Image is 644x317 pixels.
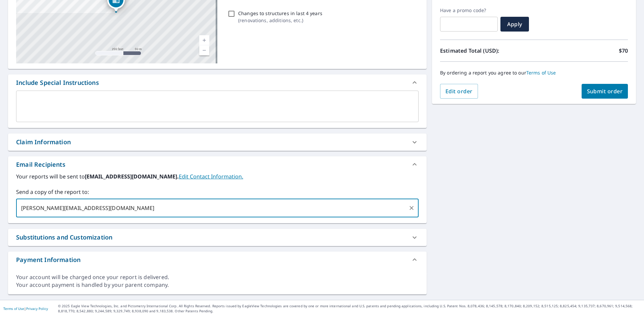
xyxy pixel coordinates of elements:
b: [EMAIL_ADDRESS][DOMAIN_NAME]. [85,173,179,180]
div: Your account will be charged once your report is delivered. [16,273,419,281]
p: © 2025 Eagle View Technologies, Inc. and Pictometry International Corp. All Rights Reserved. Repo... [58,304,641,314]
p: ( renovations, additions, etc. ) [238,17,322,24]
p: By ordering a report you agree to our [440,70,628,76]
a: Terms of Use [3,306,24,311]
div: Include Special Instructions [16,78,99,87]
label: Send a copy of the report to: [16,188,419,196]
div: Claim Information [16,138,71,147]
span: Edit order [445,88,473,95]
div: Claim Information [8,134,427,151]
div: Substitutions and Customization [8,229,427,246]
div: Email Recipients [16,160,65,169]
label: Your reports will be sent to [16,172,419,180]
div: Payment Information [16,255,80,264]
p: $70 [619,47,628,55]
p: Changes to structures in last 4 years [238,10,322,17]
div: Substitutions and Customization [16,233,112,242]
p: | [3,307,48,311]
div: Your account payment is handled by your parent company. [16,281,419,289]
button: Submit order [582,84,628,99]
label: Have a promo code? [440,7,498,13]
div: Include Special Instructions [8,74,427,91]
button: Apply [500,17,529,32]
a: Current Level 17, Zoom In [199,35,209,45]
button: Edit order [440,84,478,99]
a: Privacy Policy [26,306,48,311]
div: Email Recipients [8,156,427,172]
p: Estimated Total (USD): [440,47,534,55]
div: Payment Information [8,252,427,268]
a: Current Level 17, Zoom Out [199,45,209,55]
span: Submit order [587,88,623,95]
a: EditContactInfo [179,173,243,180]
span: Apply [506,20,524,28]
a: Terms of Use [526,69,556,76]
button: Clear [407,203,416,213]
